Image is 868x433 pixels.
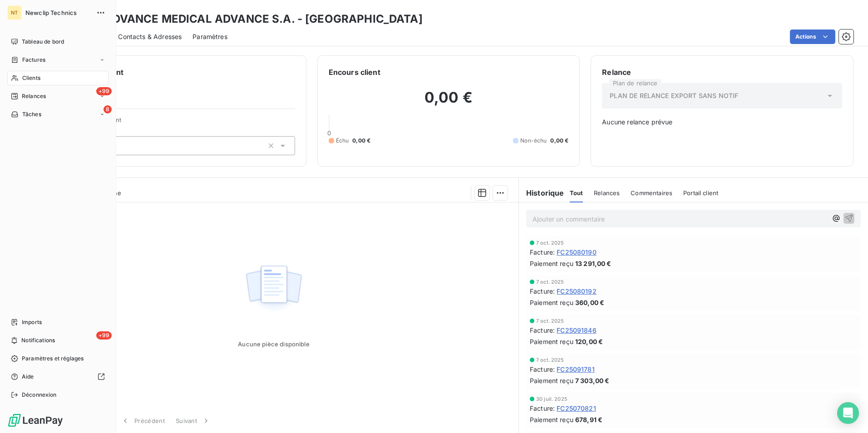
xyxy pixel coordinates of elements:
[245,261,303,317] img: Empty state
[7,5,22,20] div: NT
[22,38,64,46] span: Tableau de bord
[22,354,84,363] span: Paramètres et réglages
[570,189,583,197] span: Tout
[557,286,597,296] span: FC25080192
[550,137,568,145] span: 0,00 €
[530,259,573,268] span: Paiement reçu
[22,318,42,326] span: Imports
[329,67,380,78] h6: Encours client
[530,247,555,257] span: Facture :
[530,364,555,374] span: Facture :
[594,189,620,197] span: Relances
[557,403,596,413] span: FC25070821
[530,376,573,385] span: Paiement reçu
[790,30,835,44] button: Actions
[329,89,569,116] h2: 0,00 €
[536,318,564,324] span: 7 oct. 2025
[22,110,41,118] span: Tâches
[96,331,112,340] span: +99
[530,325,555,335] span: Facture :
[55,67,295,78] h6: Informations client
[557,364,595,374] span: FC25091781
[22,391,57,399] span: Déconnexion
[327,129,331,137] span: 0
[192,32,227,41] span: Paramètres
[520,137,547,145] span: Non-échu
[25,9,91,16] span: Newclip Technics
[602,118,842,127] span: Aucune relance prévue
[22,56,45,64] span: Factures
[530,286,555,296] span: Facture :
[575,259,612,268] span: 13 291,00 €
[114,142,121,150] input: Ajouter une valeur
[22,373,34,381] span: Aide
[575,376,610,385] span: 7 303,00 €
[170,411,216,430] button: Suivant
[7,413,64,428] img: Logo LeanPay
[96,87,112,95] span: +99
[238,340,309,348] span: Aucune pièce disponible
[557,247,597,257] span: FC25080190
[610,91,738,100] span: PLAN DE RELANCE EXPORT SANS NOTIF
[21,336,55,344] span: Notifications
[536,240,564,246] span: 7 oct. 2025
[352,137,370,145] span: 0,00 €
[536,396,567,402] span: 30 juil. 2025
[115,411,170,430] button: Précédent
[104,105,112,113] span: 8
[73,116,295,129] span: Propriétés Client
[530,298,573,307] span: Paiement reçu
[530,337,573,346] span: Paiement reçu
[631,189,672,197] span: Commentaires
[80,11,423,27] h3: MEDADVANCE MEDICAL ADVANCE S.A. - [GEOGRAPHIC_DATA]
[683,189,718,197] span: Portail client
[530,415,573,424] span: Paiement reçu
[530,403,555,413] span: Facture :
[536,357,564,363] span: 7 oct. 2025
[336,137,349,145] span: Échu
[519,187,564,198] h6: Historique
[22,74,40,82] span: Clients
[837,402,859,424] div: Open Intercom Messenger
[118,32,182,41] span: Contacts & Adresses
[575,415,602,424] span: 678,91 €
[575,337,603,346] span: 120,00 €
[536,279,564,285] span: 7 oct. 2025
[602,67,842,78] h6: Relance
[22,92,46,100] span: Relances
[575,298,604,307] span: 360,00 €
[7,369,108,384] a: Aide
[557,325,597,335] span: FC25091846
